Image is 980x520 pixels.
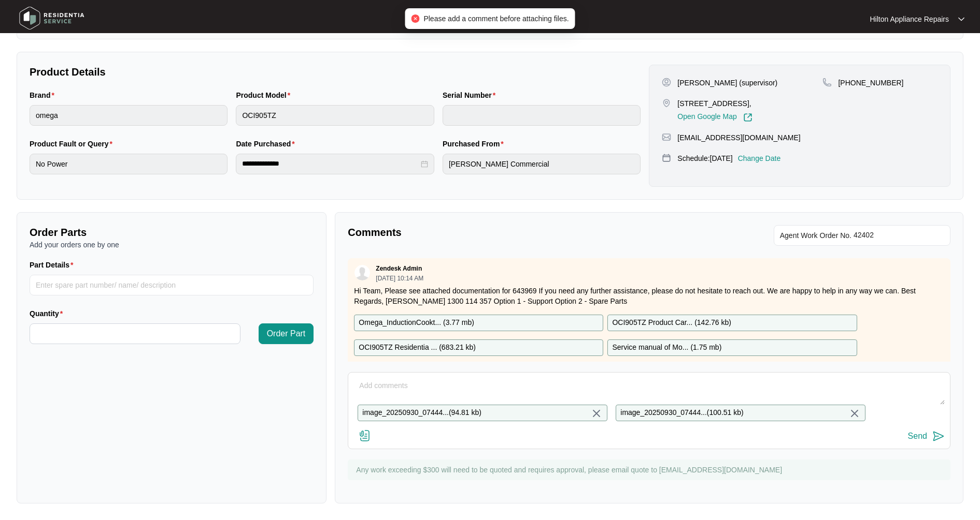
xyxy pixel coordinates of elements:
[267,328,306,340] span: Order Part
[236,105,434,126] input: Product Model
[354,265,370,280] img: user.svg
[743,113,752,122] img: Link-External
[822,78,832,87] img: map-pin
[677,132,800,143] p: [EMAIL_ADDRESS][DOMAIN_NAME]
[30,260,78,270] label: Part Details
[612,342,721,353] p: Service manual of Mo... ( 1.75 mb )
[870,14,949,24] p: Hilton Appliance Repairs
[443,105,641,126] input: Serial Number
[662,153,671,162] img: map-pin
[958,17,964,22] img: dropdown arrow
[780,229,851,242] span: Agent Work Order No.
[30,225,314,240] p: Order Parts
[677,98,752,109] p: [STREET_ADDRESS],
[423,14,569,23] span: Please add a comment before attaching files.
[359,342,476,353] p: OCI905TZ Residentia ... ( 683.21 kb )
[359,429,371,442] img: file-attachment-doc.svg
[30,139,117,149] label: Product Fault or Query
[242,158,418,169] input: Date Purchased
[348,225,642,240] p: Comments
[677,78,777,88] p: [PERSON_NAME] (supervisor)
[443,139,508,149] label: Purchased From
[356,465,945,475] p: Any work exceeding $300 will need to be quoted and requires approval, please email quote to [EMAI...
[908,429,945,443] button: Send
[854,229,944,242] input: Add Agent Work Order No.
[354,286,944,306] p: Hi Team, Please see attached documentation for 643969 If you need any further assistance, please ...
[359,317,474,329] p: Omega_InductionCookt... ( 3.77 mb )
[677,113,752,122] a: Open Google Map
[30,324,240,344] input: Quantity
[620,407,743,419] p: image_20250930_07444... ( 100.51 kb )
[838,78,903,88] p: [PHONE_NUMBER]
[411,14,419,23] span: close-circle
[932,430,945,442] img: send-icon.svg
[908,432,927,441] div: Send
[848,407,861,420] img: close
[30,308,67,319] label: Quantity
[590,407,603,420] img: close
[16,3,88,34] img: residentia service logo
[612,317,731,329] p: OCI905TZ Product Car... ( 142.76 kb )
[30,154,228,174] input: Product Fault or Query
[30,275,314,295] input: Part Details
[677,153,732,164] p: Schedule: [DATE]
[662,78,671,87] img: user-pin
[362,407,481,419] p: image_20250930_07444... ( 94.81 kb )
[259,323,314,344] button: Order Part
[376,264,422,273] p: Zendesk Admin
[236,90,294,100] label: Product Model
[30,90,59,100] label: Brand
[443,90,500,100] label: Serial Number
[443,154,641,174] input: Purchased From
[30,105,228,126] input: Brand
[662,132,671,142] img: map-pin
[30,240,314,250] p: Add your orders one by one
[30,65,641,79] p: Product Details
[236,139,299,149] label: Date Purchased
[376,275,423,281] p: [DATE] 10:14 AM
[662,98,671,108] img: map-pin
[738,153,781,164] p: Change Date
